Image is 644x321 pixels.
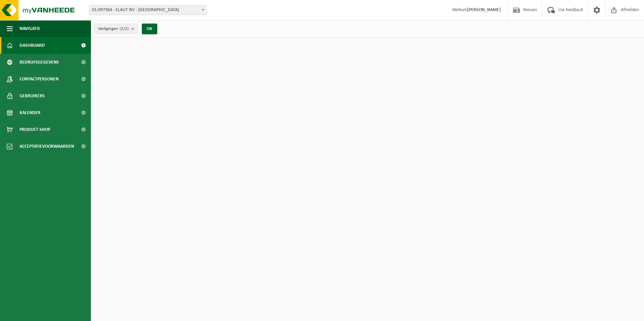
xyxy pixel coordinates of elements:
count: (2/2) [120,27,129,31]
span: 01-097364 - ELAUT NV - SINT-NIKLAAS [89,5,206,15]
span: Acceptatievoorwaarden [20,138,74,155]
button: OK [142,24,157,34]
span: Product Shop [20,121,50,138]
span: Dashboard [20,37,45,54]
span: Bedrijfsgegevens [20,54,59,71]
span: Vestigingen [98,24,129,34]
span: Kalender [20,104,40,121]
span: Navigatie [20,20,40,37]
span: 01-097364 - ELAUT NV - SINT-NIKLAAS [89,5,207,15]
span: Gebruikers [20,87,45,104]
strong: [PERSON_NAME] [467,7,501,12]
button: Vestigingen(2/2) [94,24,138,34]
span: Contactpersonen [20,71,59,87]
